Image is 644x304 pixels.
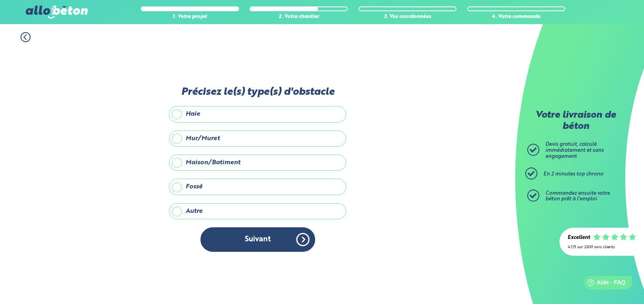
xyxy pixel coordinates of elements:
div: 4. Votre commande [467,14,566,20]
label: Maison/Batiment [169,155,346,171]
div: 1. Votre projet [141,14,239,20]
label: Mur/Muret [169,131,346,147]
img: allobéton [26,6,88,18]
label: Haie [169,106,346,122]
div: 3. Vos coordonnées [359,14,457,20]
label: Précisez le(s) type(s) d'obstacle [169,86,346,98]
span: Devis gratuit, calculé immédiatement et sans engagement [545,142,604,159]
label: Fossé [169,179,346,195]
label: Autre [169,203,346,219]
div: Excellent [568,235,590,241]
span: Commandez ensuite votre béton prêt à l'emploi [545,191,610,202]
div: 2. Votre chantier [250,14,348,20]
p: Votre livraison de béton [529,110,622,132]
div: 4.7/5 sur 2300 avis clients [568,245,636,249]
button: Suivant [200,227,315,252]
span: En 2 minutes top chrono [543,171,603,177]
iframe: Help widget launcher [572,273,635,295]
